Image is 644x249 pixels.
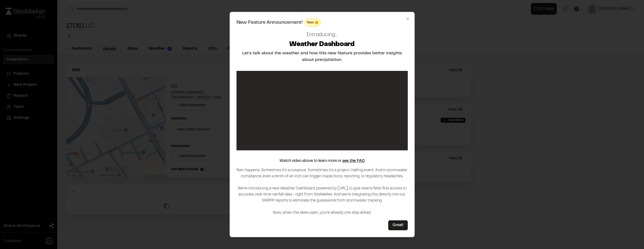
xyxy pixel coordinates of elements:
h2: Weather Dashboard [289,40,355,49]
span: This feature is brand new! Enjoy! [315,21,318,24]
span: New Feature Announcement! [237,20,303,25]
span: New [307,20,314,25]
button: Great! [388,220,408,230]
p: Rain happens. Sometimes it’s a nuisance. Sometimes it’s a project-halting event. And in stormwate... [237,167,408,216]
h2: Introducing... [306,31,338,39]
p: Watch video above to learn more or [279,158,365,164]
a: see the FAQ [342,159,365,163]
div: This feature is brand new! Enjoy! [305,19,321,26]
h2: Let's talk about the weather and how this new feature provides better insights about precipitation. [237,50,408,63]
